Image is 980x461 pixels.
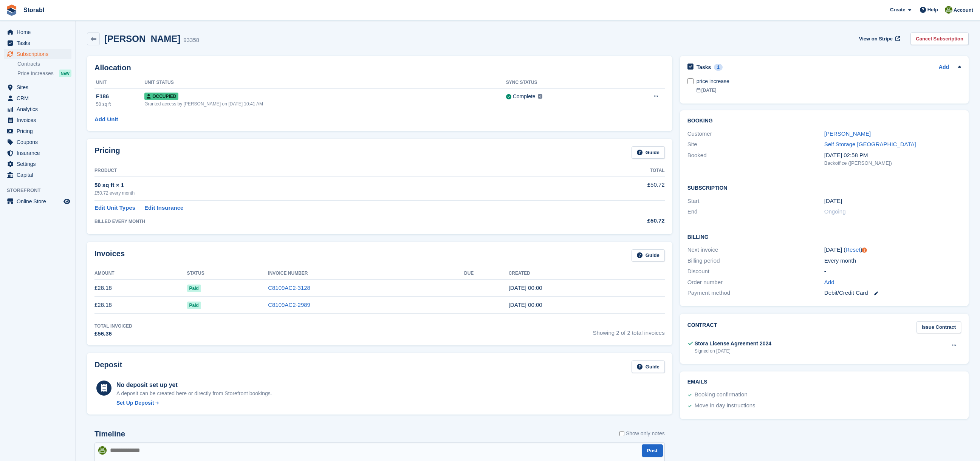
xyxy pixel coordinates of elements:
[17,137,62,147] span: Coupons
[687,207,824,216] div: End
[927,6,938,14] span: Help
[572,165,665,177] th: Total
[695,348,771,354] div: Signed on [DATE]
[824,246,961,254] div: [DATE] ( )
[509,302,542,308] time: 2025-07-21 23:00:23 UTC
[687,184,961,191] h2: Subscription
[824,267,961,276] div: -
[17,148,62,158] span: Insurance
[890,6,905,14] span: Create
[17,38,62,48] span: Tasks
[824,278,834,287] a: Add
[824,197,842,206] time: 2025-07-21 23:00:00 UTC
[98,446,107,455] img: Shurrelle Harrington
[17,159,62,169] span: Settings
[94,330,132,338] div: £56.36
[4,49,71,59] a: menu
[859,35,893,43] span: View on Stripe
[687,140,824,149] div: Site
[17,27,62,37] span: Home
[695,401,756,410] div: Move in day instructions
[513,93,536,101] div: Complete
[6,5,17,16] img: stora-icon-8386f47178a22dfd0bd8f6a31ec36ba5ce8667c1dd55bd0f319d3a0aa187defe.svg
[268,268,464,280] th: Invoice Number
[17,126,62,136] span: Pricing
[17,115,62,125] span: Invoices
[910,32,969,45] a: Cancel Subscription
[954,6,973,14] span: Account
[4,196,71,207] a: menu
[642,444,663,457] button: Post
[687,118,961,124] h2: Booking
[104,34,180,44] h2: [PERSON_NAME]
[187,302,201,309] span: Paid
[697,64,711,71] h2: Tasks
[4,148,71,158] a: menu
[824,141,916,147] a: Self Storage [GEOGRAPHIC_DATA]
[4,170,71,180] a: menu
[116,390,272,398] p: A deposit can be created here or directly from Storefront bookings.
[687,151,824,167] div: Booked
[538,94,542,99] img: icon-info-grey-7440780725fd019a000dd9b08b2336e03edf1995a4989e88bcd33f0948082b44.svg
[687,197,824,206] div: Start
[824,289,961,297] div: Debit/Credit Card
[4,159,71,169] a: menu
[687,278,824,287] div: Order number
[94,268,187,280] th: Amount
[845,246,860,253] a: Reset
[632,249,665,262] a: Guide
[94,430,125,438] h2: Timeline
[94,146,120,159] h2: Pricing
[94,165,572,177] th: Product
[20,4,47,16] a: Storabl
[697,87,961,94] div: [DATE]
[4,137,71,147] a: menu
[94,280,187,297] td: £28.18
[17,82,62,93] span: Sites
[144,93,178,100] span: Occupied
[687,379,961,385] h2: Emails
[506,77,616,89] th: Sync Status
[687,267,824,276] div: Discount
[619,430,624,438] input: Show only notes
[62,197,71,206] a: Preview store
[856,32,902,45] a: View on Stripe
[572,176,665,200] td: £50.72
[116,381,272,390] div: No deposit set up yet
[17,170,62,180] span: Capital
[697,74,961,97] a: price increase [DATE]
[714,64,723,71] div: 1
[695,340,771,348] div: Stora License Agreement 2024
[861,247,868,254] div: Tooltip anchor
[96,101,144,108] div: 50 sq ft
[268,302,310,308] a: C8109AC2-2989
[144,77,506,89] th: Unit Status
[17,104,62,114] span: Analytics
[17,70,54,77] span: Price increases
[824,130,871,137] a: [PERSON_NAME]
[593,323,665,338] span: Showing 2 of 2 total invoices
[187,268,268,280] th: Status
[697,77,961,85] div: price increase
[824,159,961,167] div: Backoffice ([PERSON_NAME])
[824,151,961,160] div: [DATE] 02:58 PM
[94,115,118,124] a: Add Unit
[687,233,961,240] h2: Billing
[4,126,71,136] a: menu
[94,360,122,373] h2: Deposit
[116,399,272,407] a: Set Up Deposit
[94,297,187,314] td: £28.18
[4,93,71,104] a: menu
[4,104,71,114] a: menu
[695,390,748,399] div: Booking confirmation
[945,6,952,14] img: Shurrelle Harrington
[144,101,506,107] div: Granted access by [PERSON_NAME] on [DATE] 10:41 AM
[59,70,71,77] div: NEW
[94,204,135,212] a: Edit Unit Types
[187,285,201,292] span: Paid
[96,92,144,101] div: F186
[687,321,717,334] h2: Contract
[17,196,62,207] span: Online Store
[464,268,509,280] th: Due
[94,181,572,190] div: 50 sq ft × 1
